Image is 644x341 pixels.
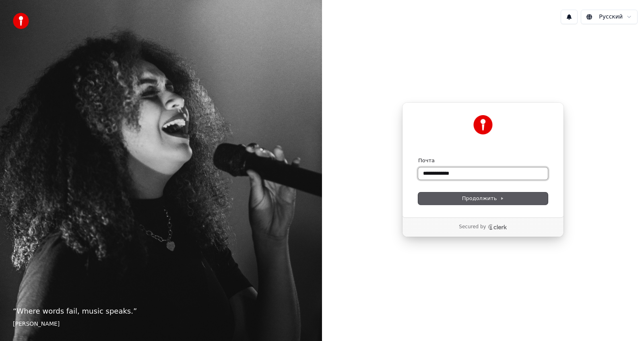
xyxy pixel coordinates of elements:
[13,13,29,29] img: youka
[418,192,548,205] button: Продолжить
[459,224,486,230] p: Secured by
[13,320,309,328] footer: [PERSON_NAME]
[473,115,493,134] img: Youka
[13,306,309,317] p: “ Where words fail, music speaks. ”
[418,157,435,164] label: Почта
[488,224,507,230] a: Clerk logo
[462,195,504,202] span: Продолжить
